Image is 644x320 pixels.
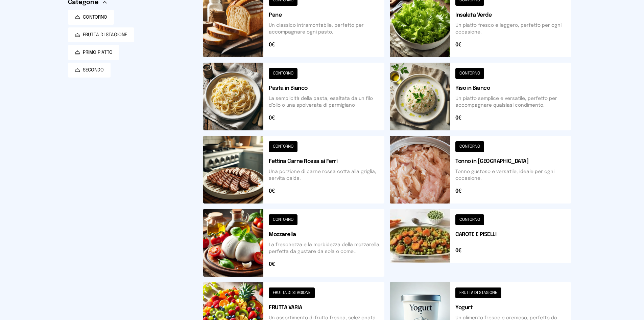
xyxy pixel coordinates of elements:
[83,31,127,38] span: FRUTTA DI STAGIONE
[68,63,111,78] button: SECONDO
[68,10,114,25] button: CONTORNO
[83,14,107,21] span: CONTORNO
[68,27,134,42] button: FRUTTA DI STAGIONE
[68,45,119,60] button: PRIMO PIATTO
[83,67,104,73] span: SECONDO
[83,49,113,56] span: PRIMO PIATTO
